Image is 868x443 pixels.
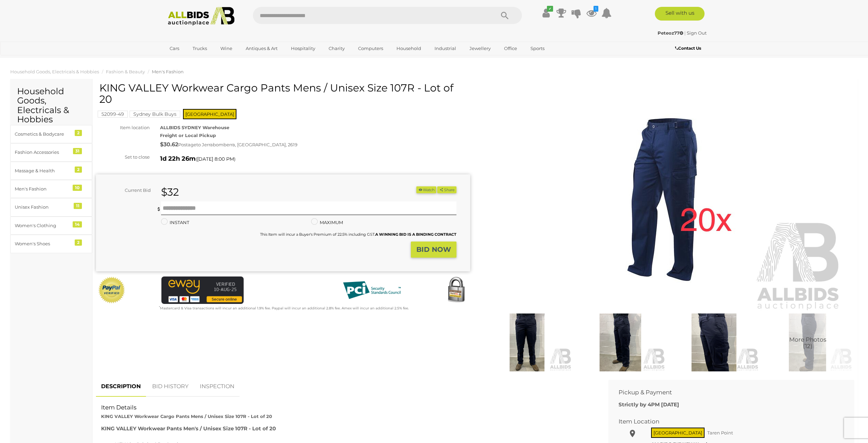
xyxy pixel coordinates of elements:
strong: 1d 22h 26m [160,155,196,162]
a: Charity [324,43,349,54]
a: BID HISTORY [147,377,194,397]
strong: $30.62 [160,141,178,148]
strong: ALLBIDS SYDNEY Warehouse [160,125,229,130]
button: Search [488,7,522,24]
h2: Household Goods, Electricals & Hobbies [17,87,85,124]
a: Contact Us [675,45,703,52]
a: Sports [526,43,549,54]
li: Watch this item [416,186,436,194]
strong: BID NOW [416,245,451,254]
small: This Item will incur a Buyer's Premium of 22.5% including GST. [260,232,456,237]
div: 14 [73,221,82,227]
a: Women's Shoes 2 [10,235,92,253]
a: Fashion & Beauty [106,69,145,74]
a: Household Goods, Electricals & Hobbies [10,69,99,74]
strong: $32 [161,186,179,198]
a: Peteoz77 [658,30,684,36]
a: Jewellery [465,43,495,54]
a: Fashion Accessories 31 [10,143,92,161]
span: | [684,30,686,36]
span: ( ) [196,156,235,162]
a: Computers [354,43,388,54]
div: 2 [75,167,82,173]
a: 1 [586,7,597,19]
a: [GEOGRAPHIC_DATA] [165,54,223,65]
mark: Sydney Bulk Buys [130,111,180,118]
a: Men's Fashion [152,69,184,74]
a: Women's Clothing 14 [10,217,92,235]
h2: Item Location [619,418,834,425]
div: 11 [74,203,82,209]
img: KING VALLEY Workwear Cargo Pants Mens / Unisex Size 107R - Lot of 20 [482,313,572,371]
a: 52099-49 [98,111,128,117]
img: KING VALLEY Workwear Cargo Pants Mens / Unisex Size 107R - Lot of 20 [575,313,665,371]
a: Industrial [430,43,461,54]
strong: KING VALLEY Workwear Cargo Pants Mens / Unisex Size 107R - Lot of 20 [101,414,272,419]
button: Share [437,186,456,194]
span: More Photos (12) [789,337,826,349]
div: 2 [75,239,82,246]
a: Wine [216,43,237,54]
div: Men's Fashion [15,185,71,193]
img: eWAY Payment Gateway [161,276,244,304]
b: A WINNING BID IS A BINDING CONTRACT [375,232,456,237]
strong: Peteoz77 [658,30,683,36]
a: Cosmetics & Bodycare 2 [10,125,92,143]
img: KING VALLEY Workwear Cargo Pants Mens / Unisex Size 107R - Lot of 20 [762,313,853,371]
h1: KING VALLEY Workwear Cargo Pants Mens / Unisex Size 107R - Lot of 20 [99,82,468,105]
a: INSPECTION [195,377,240,397]
div: Set to close [91,153,155,161]
a: Office [500,43,522,54]
label: MAXIMUM [311,219,343,226]
a: ✔ [541,7,551,19]
div: Unisex Fashion [15,203,71,211]
a: DESCRIPTION [96,377,146,397]
span: Taren Point [706,428,735,437]
img: KING VALLEY Workwear Cargo Pants Mens / Unisex Size 107R - Lot of 20 [492,86,843,312]
label: INSTANT [161,219,189,226]
strong: Freight or Local Pickup [160,133,216,138]
b: Contact Us [675,46,701,51]
span: [DATE] 8:00 PM [197,156,234,162]
a: Trucks [188,43,211,54]
img: PCI DSS compliant [338,276,406,304]
a: Cars [165,43,184,54]
mark: 52099-49 [98,111,128,118]
span: to Jerrabomberra, [GEOGRAPHIC_DATA], 2619 [196,142,297,147]
div: 2 [75,130,82,136]
button: Watch [416,186,436,194]
div: Current Bid [96,186,156,194]
div: Fashion Accessories [15,148,71,156]
a: Men's Fashion 10 [10,180,92,198]
h2: Pickup & Payment [619,389,834,396]
a: Antiques & Art [241,43,282,54]
div: 10 [73,185,82,191]
div: Item location [91,124,155,132]
a: Sydney Bulk Buys [130,111,180,117]
a: Unisex Fashion 11 [10,198,92,216]
i: 1 [594,6,598,12]
span: KING VALLEY Workwear Pants Men's / Unisex Size 107R - Lot of 20 [101,425,276,432]
i: ✔ [547,6,553,12]
a: Sell with us [655,7,705,21]
a: Household [392,43,426,54]
a: Hospitality [286,43,320,54]
div: 31 [73,148,82,154]
span: [GEOGRAPHIC_DATA] [651,428,705,438]
div: Cosmetics & Bodycare [15,130,71,138]
img: Secured by Rapid SSL [442,276,470,304]
div: Postage [160,140,470,150]
span: [GEOGRAPHIC_DATA] [183,109,236,119]
small: Mastercard & Visa transactions will incur an additional 1.9% fee. Paypal will incur an additional... [159,306,409,310]
img: Official PayPal Seal [98,276,126,304]
img: KING VALLEY Workwear Cargo Pants Mens / Unisex Size 107R - Lot of 20 [669,313,759,371]
b: Strictly by 4PM [DATE] [619,401,679,408]
img: Allbids.com.au [164,7,239,26]
h2: Item Details [101,404,593,411]
div: Women's Clothing [15,222,71,230]
div: Women's Shoes [15,240,71,248]
a: Massage & Health 2 [10,162,92,180]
